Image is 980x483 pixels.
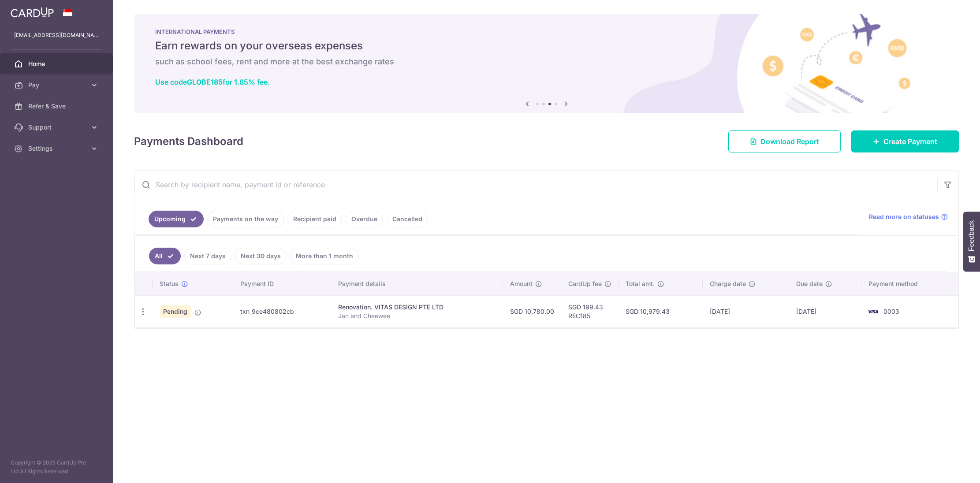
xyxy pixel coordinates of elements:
[710,279,746,288] span: Charge date
[861,272,958,295] th: Payment method
[28,59,86,68] span: Home
[703,295,789,327] td: [DATE]
[287,211,342,227] a: Recipient paid
[134,14,959,113] img: International Payment Banner
[883,136,937,147] span: Create Payment
[561,295,619,327] td: SGD 199.43 REC185
[963,212,980,271] button: Feedback - Show survey
[155,78,270,86] a: Use codeGLOBE185for 1.85% fee.
[760,136,819,147] span: Download Report
[883,308,899,315] span: 0003
[503,295,561,327] td: SGD 10,780.00
[387,211,428,227] a: Cancelled
[869,212,948,221] a: Read more on statuses
[968,220,976,251] span: Feedback
[184,248,231,264] a: Next 7 days
[155,39,938,53] h5: Earn rewards on your overseas expenses
[235,248,287,264] a: Next 30 days
[28,102,86,111] span: Refer & Save
[155,28,938,35] p: INTERNATIONAL PAYMENTS
[346,211,383,227] a: Overdue
[864,306,882,317] img: Bank Card
[28,123,86,132] span: Support
[187,78,223,86] b: GLOBE185
[11,7,54,18] img: CardUp
[155,56,938,67] h6: such as school fees, rent and more at the best exchange rates
[149,248,181,264] a: All
[207,211,284,227] a: Payments on the way
[568,279,602,288] span: CardUp fee
[789,295,861,327] td: [DATE]
[851,130,959,152] a: Create Payment
[626,279,655,288] span: Total amt.
[28,81,86,89] span: Pay
[796,279,823,288] span: Due date
[338,303,496,312] div: Renovation. VITAS DESIGN PTE LTD
[338,312,496,320] p: Jan and Cheewee
[134,171,937,199] input: Search by recipient name, payment id or reference
[160,305,191,318] span: Pending
[728,130,841,152] a: Download Report
[869,212,939,221] span: Read more on statuses
[233,272,331,295] th: Payment ID
[160,279,179,288] span: Status
[233,295,331,327] td: txn_9ce480802cb
[134,134,243,149] h4: Payments Dashboard
[149,211,204,227] a: Upcoming
[619,295,702,327] td: SGD 10,979.43
[28,144,86,153] span: Settings
[924,457,971,479] iframe: Opens a widget where you can find more information
[331,272,503,295] th: Payment details
[510,279,533,288] span: Amount
[290,248,359,264] a: More than 1 month
[14,31,99,40] p: [EMAIL_ADDRESS][DOMAIN_NAME]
